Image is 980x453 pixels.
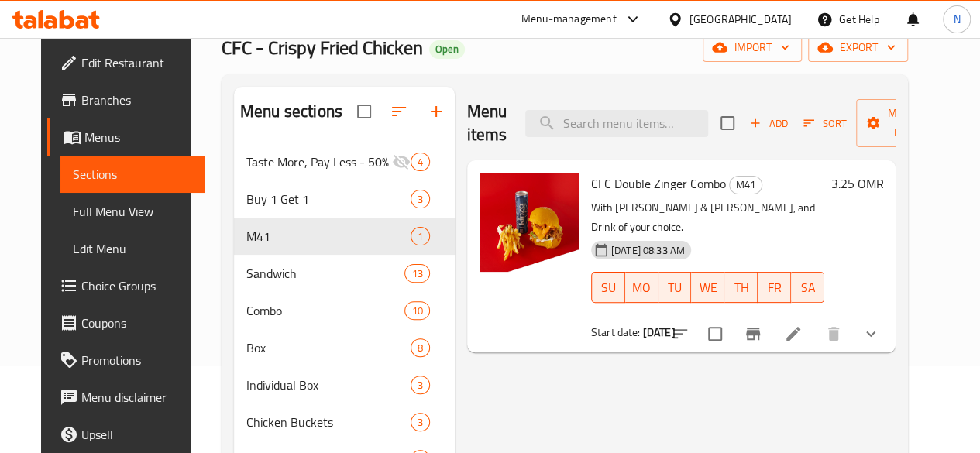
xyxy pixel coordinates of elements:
[411,341,429,355] span: 8
[404,264,429,283] div: items
[234,366,455,403] div: Individual Box3
[81,314,192,332] span: Coupons
[47,118,205,156] a: Menus
[662,315,699,352] button: sort-choices
[591,272,625,303] button: SU
[411,413,430,431] div: items
[47,379,205,416] a: Menu disclaimer
[411,227,430,245] div: items
[411,378,429,393] span: 3
[411,192,429,207] span: 3
[246,301,404,320] span: Combo
[525,110,708,137] input: search
[246,413,411,431] span: Chicken Buckets
[953,11,960,28] span: N
[47,81,205,118] a: Branches
[748,115,789,132] span: Add
[605,243,691,258] span: [DATE] 08:33 AM
[240,100,342,123] h2: Menu sections
[711,107,744,139] span: Select section
[81,53,192,72] span: Edit Restaurant
[60,230,205,267] a: Edit Menu
[81,351,192,369] span: Promotions
[47,416,205,453] a: Upsell
[234,180,455,218] div: Buy 1 Get 13
[246,190,411,208] span: Buy 1 Get 1
[81,91,192,109] span: Branches
[691,272,724,303] button: WE
[631,276,652,299] span: MO
[246,338,411,357] span: Box
[665,276,686,299] span: TU
[625,272,658,303] button: MO
[418,93,455,130] button: Add section
[47,44,205,81] a: Edit Restaurant
[803,115,846,132] span: Sort
[246,153,392,171] span: Taste More, Pay Less - 50% OFF
[73,239,192,258] span: Edit Menu
[591,172,726,195] span: CFC Double Zinger Combo
[729,176,762,194] div: M41
[234,329,455,366] div: Box8
[234,143,455,180] div: Taste More, Pay Less - 50% OFF4
[697,276,718,299] span: WE
[411,415,429,430] span: 3
[411,376,430,394] div: items
[411,190,430,208] div: items
[405,266,428,281] span: 13
[699,317,731,350] span: Select to update
[744,112,793,136] span: Add item
[784,324,803,343] a: Edit menu item
[643,322,676,342] b: [DATE]
[793,112,856,136] span: Sort items
[856,99,960,147] button: Manage items
[658,272,692,303] button: TU
[724,272,758,303] button: TH
[411,338,430,357] div: items
[467,100,507,146] h2: Menu items
[744,112,793,136] button: Add
[234,218,455,255] div: M411
[734,315,772,352] button: Branch-specific-item
[830,173,883,194] h6: 3.25 OMR
[73,202,192,221] span: Full Menu View
[246,376,411,394] div: Individual Box
[730,176,762,194] span: M41
[60,156,205,193] a: Sections
[222,30,423,65] span: CFC - Crispy Fried Chicken
[234,255,455,292] div: Sandwich13
[60,193,205,230] a: Full Menu View
[429,40,465,59] div: Open
[598,276,619,299] span: SU
[246,264,404,283] span: Sandwich
[81,276,192,295] span: Choice Groups
[808,33,908,62] button: export
[47,267,205,304] a: Choice Groups
[758,272,791,303] button: FR
[591,322,641,342] span: Start date:
[380,93,418,130] span: Sort sections
[47,341,205,379] a: Promotions
[429,43,465,56] span: Open
[799,112,850,136] button: Sort
[411,229,429,244] span: 1
[246,227,411,245] span: M41
[797,276,818,299] span: SA
[731,276,751,299] span: TH
[411,153,430,171] div: items
[405,304,428,318] span: 10
[868,104,947,142] span: Manage items
[84,128,192,146] span: Menus
[791,272,824,303] button: SA
[404,301,429,320] div: items
[715,38,789,57] span: import
[81,388,192,407] span: Menu disclaimer
[591,198,825,237] p: With [PERSON_NAME] & [PERSON_NAME], and Drink of your choice.
[480,173,579,272] img: CFC Double Zinger Combo
[521,10,617,29] div: Menu-management
[764,276,785,299] span: FR
[411,155,429,170] span: 4
[861,324,880,343] svg: Show Choices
